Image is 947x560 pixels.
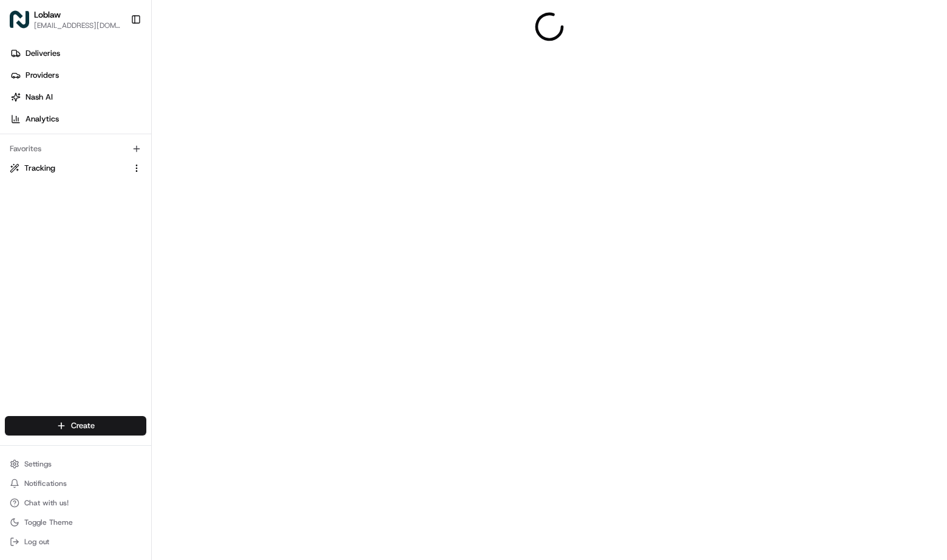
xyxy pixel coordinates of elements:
a: Analytics [5,109,151,129]
span: Tracking [24,163,55,174]
button: Notifications [5,475,146,492]
button: Create [5,416,146,435]
span: Analytics [25,114,59,125]
button: Settings [5,456,146,473]
button: Log out [5,533,146,550]
span: Notifications [24,479,67,488]
span: Deliveries [25,48,60,59]
button: Tracking [5,159,146,178]
button: [EMAIL_ADDRESS][DOMAIN_NAME] [34,21,121,30]
span: Providers [25,70,59,81]
a: Tracking [10,163,127,174]
a: Providers [5,66,151,85]
img: Loblaw [10,10,29,29]
a: Nash AI [5,87,151,107]
button: LoblawLoblaw[EMAIL_ADDRESS][DOMAIN_NAME] [5,5,126,34]
a: Deliveries [5,44,151,63]
div: Favorites [5,139,146,159]
span: Create [71,420,95,431]
span: Settings [24,459,52,469]
button: Toggle Theme [5,514,146,531]
span: Nash AI [25,92,53,103]
button: Loblaw [34,9,61,21]
span: Log out [24,537,49,547]
button: Chat with us! [5,494,146,511]
span: Toggle Theme [24,517,73,527]
span: Chat with us! [24,498,69,508]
